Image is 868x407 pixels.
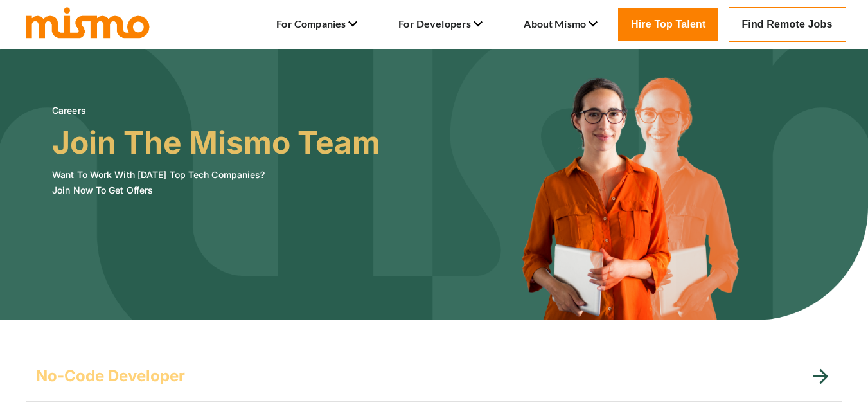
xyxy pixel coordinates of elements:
[276,14,357,35] li: For Companies
[23,5,152,39] img: logo
[36,366,185,386] h5: No-Code Developer
[26,350,842,402] div: No-Code Developer
[729,7,845,42] a: Find Remote Jobs
[398,14,483,35] li: For Developers
[52,125,380,161] h3: Join The Mismo Team
[52,167,380,198] h6: Want To Work With [DATE] Top Tech Companies? Join Now To Get Offers
[524,14,598,35] li: About Mismo
[52,103,380,118] h6: Careers
[618,8,718,41] a: Hire Top Talent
